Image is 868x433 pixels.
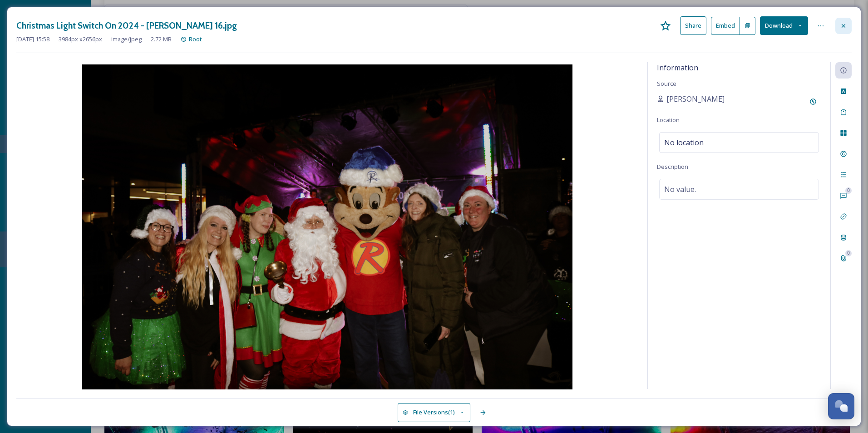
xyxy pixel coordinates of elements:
[680,16,706,35] button: Share
[664,184,696,195] span: No value.
[16,64,638,391] img: Christmas%20Light%20Switch%20On%202024%20-%20Kate%20Ellis%2016.jpg
[711,17,740,35] button: Embed
[664,137,704,148] span: No location
[760,16,808,35] button: Download
[666,93,725,104] span: [PERSON_NAME]
[657,162,688,171] span: Description
[828,393,854,419] button: Open Chat
[657,79,676,88] span: Source
[16,35,49,44] span: [DATE] 15:58
[59,35,102,44] span: 3984 px x 2656 px
[16,19,237,32] h3: Christmas Light Switch On 2024 - [PERSON_NAME] 16.jpg
[151,35,172,44] span: 2.72 MB
[398,403,470,422] button: File Versions(1)
[657,116,680,124] span: Location
[845,187,852,194] div: 0
[657,63,698,73] span: Information
[111,35,142,44] span: image/jpeg
[189,35,202,43] span: Root
[845,250,852,256] div: 0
